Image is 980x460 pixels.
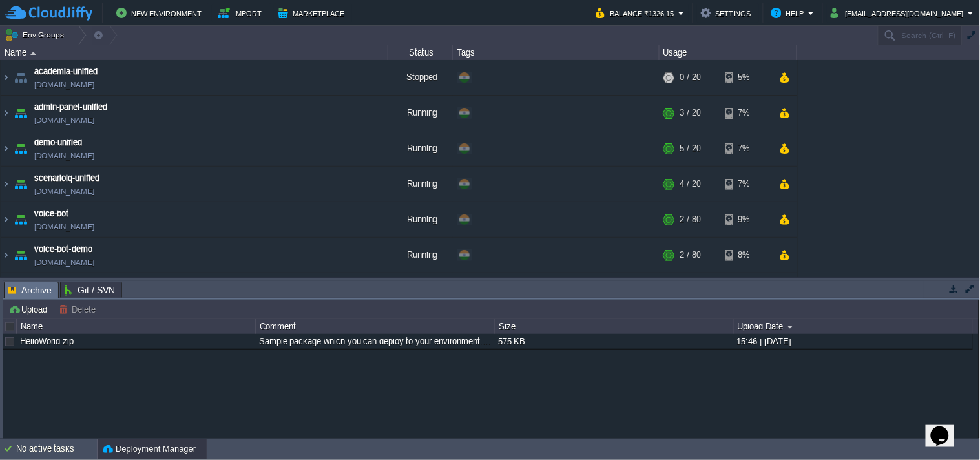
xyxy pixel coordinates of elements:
a: [DOMAIN_NAME] [34,256,94,269]
div: Stopped [388,60,453,95]
a: HelloWorld.zip [20,337,74,346]
button: Env Groups [5,26,68,44]
img: AMDAwAAAACH5BAEAAAAALAAAAAABAAEAAAICRAEAOw== [12,96,30,131]
div: Size [495,319,733,334]
a: [DOMAIN_NAME] [34,78,94,91]
div: 5 / 20 [680,131,701,166]
a: voice-bot [34,207,68,220]
img: AMDAwAAAACH5BAEAAAAALAAAAAABAAEAAAICRAEAOw== [1,202,11,237]
img: AMDAwAAAACH5BAEAAAAALAAAAAABAAEAAAICRAEAOw== [1,96,11,131]
div: Upload Date [735,319,972,334]
div: Stopped [388,273,453,308]
button: New Environment [116,5,205,21]
div: Status [389,45,452,60]
button: Settings [701,5,755,21]
div: 7% [725,273,767,308]
img: AMDAwAAAACH5BAEAAAAALAAAAAABAAEAAAICRAEAOw== [12,131,30,166]
div: No active tasks [16,439,97,459]
div: Sample package which you can deploy to your environment. Feel free to delete and upload a package... [256,334,494,349]
div: 2 / 80 [680,202,701,237]
a: scenarioiq-unified [34,172,99,185]
div: 5% [725,60,767,95]
div: 7% [725,96,767,131]
a: voice-bot-demo [34,243,92,256]
img: AMDAwAAAACH5BAEAAAAALAAAAAABAAEAAAICRAEAOw== [1,238,11,273]
span: Archive [8,282,52,298]
img: AMDAwAAAACH5BAEAAAAALAAAAAABAAEAAAICRAEAOw== [12,202,30,237]
img: AMDAwAAAACH5BAEAAAAALAAAAAABAAEAAAICRAEAOw== [1,131,11,166]
button: Help [771,5,808,21]
div: Running [388,96,453,131]
div: 15:46 | [DATE] [734,334,972,349]
div: 3 / 20 [680,96,701,131]
img: AMDAwAAAACH5BAEAAAAALAAAAAABAAEAAAICRAEAOw== [1,273,11,308]
div: 7% [725,131,767,166]
div: Running [388,167,453,202]
button: Balance ₹1326.15 [596,5,678,21]
div: Running [388,131,453,166]
img: AMDAwAAAACH5BAEAAAAALAAAAAABAAEAAAICRAEAOw== [12,273,30,308]
button: Marketplace [278,5,348,21]
a: academia-unified [34,65,98,78]
a: demo-unified [34,136,82,149]
span: Git / SVN [65,282,115,298]
div: Name [1,45,388,60]
img: AMDAwAAAACH5BAEAAAAALAAAAAABAAEAAAICRAEAOw== [12,167,30,202]
button: Delete [59,304,99,315]
div: Name [17,319,255,334]
div: 9% [725,202,767,237]
div: 7% [725,167,767,202]
img: AMDAwAAAACH5BAEAAAAALAAAAAABAAEAAAICRAEAOw== [12,238,30,273]
button: Deployment Manager [103,443,196,455]
div: 2 / 80 [680,238,701,273]
div: 8% [725,238,767,273]
div: 0 / 72 [680,273,701,308]
a: [DOMAIN_NAME] [34,149,94,162]
a: [DOMAIN_NAME] [34,185,94,198]
div: Tags [454,45,659,60]
div: 4 / 20 [680,167,701,202]
div: Comment [256,319,494,334]
div: Running [388,202,453,237]
div: Usage [660,45,797,60]
img: AMDAwAAAACH5BAEAAAAALAAAAAABAAEAAAICRAEAOw== [1,60,11,95]
a: admin-panel-unified [34,101,107,114]
img: CloudJiffy [5,5,92,21]
a: [DOMAIN_NAME] [34,220,94,233]
img: AMDAwAAAACH5BAEAAAAALAAAAAABAAEAAAICRAEAOw== [30,52,36,55]
button: Import [218,5,266,21]
img: AMDAwAAAACH5BAEAAAAALAAAAAABAAEAAAICRAEAOw== [12,60,30,95]
button: [EMAIL_ADDRESS][DOMAIN_NAME] [831,5,968,21]
a: [DOMAIN_NAME] [34,114,94,127]
iframe: chat widget [926,408,967,447]
div: 575 KB [495,334,733,349]
div: 0 / 20 [680,60,701,95]
img: AMDAwAAAACH5BAEAAAAALAAAAAABAAEAAAICRAEAOw== [1,167,11,202]
button: Upload [8,304,51,315]
div: Running [388,238,453,273]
